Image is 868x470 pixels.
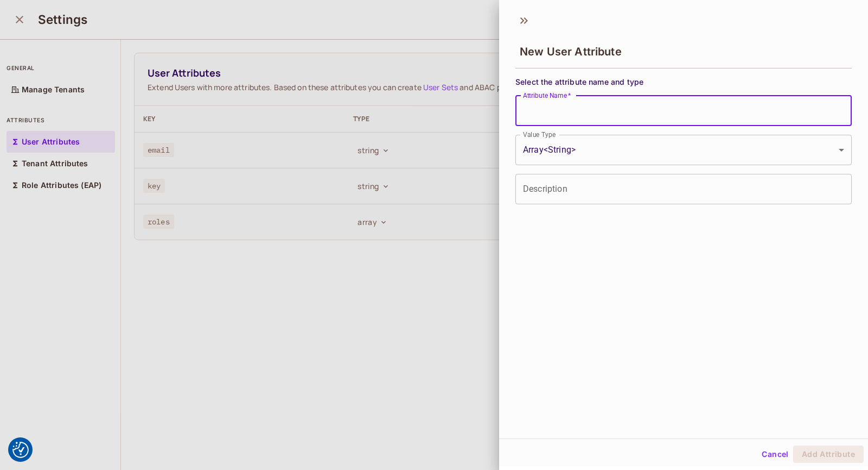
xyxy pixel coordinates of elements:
[515,135,852,165] div: Array<String>
[12,442,29,458] img: Revisit consent button
[523,130,556,139] label: Value Type
[793,446,864,463] button: Add Attribute
[523,91,571,100] label: Attribute Name
[757,446,793,463] button: Cancel
[520,45,622,58] span: New User Attribute
[12,442,29,458] button: Consent Preferences
[515,77,852,87] span: Select the attribute name and type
